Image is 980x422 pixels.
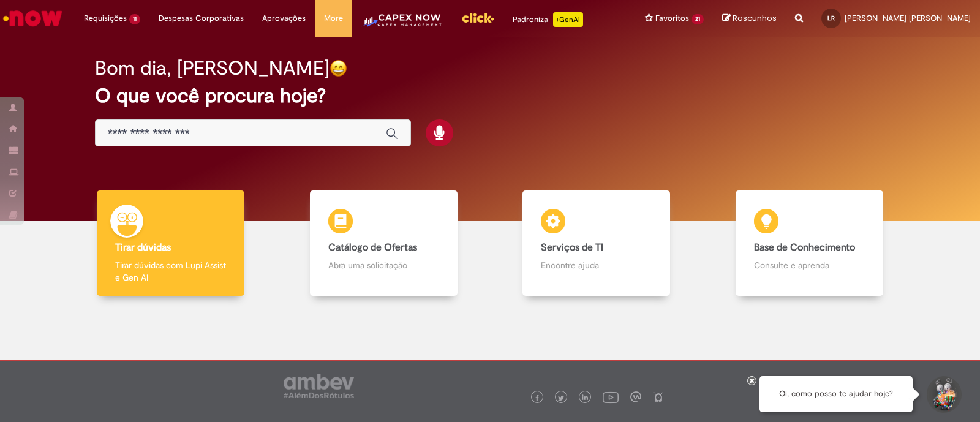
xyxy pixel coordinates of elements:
[324,12,343,24] span: More
[461,9,494,27] img: click_logo_yellow_360x200.png
[603,389,619,405] img: logo_footer_youtube.png
[582,394,588,402] img: logo_footer_linkedin.png
[284,374,354,398] img: logo_footer_ambev_rotulo_gray.png
[262,12,306,24] span: Aprovações
[759,376,913,412] div: Oi, como posso te ajudar hoje?
[653,391,664,402] img: logo_footer_naosei.png
[84,12,127,24] span: Requisições
[95,58,330,79] h2: Bom dia, [PERSON_NAME]
[64,190,277,296] a: Tirar dúvidas Tirar dúvidas com Lupi Assist e Gen Ai
[361,12,443,37] img: CapexLogo5.png
[733,12,777,24] span: Rascunhos
[541,241,603,254] b: Serviços de TI
[655,12,689,24] span: Favoritos
[722,13,777,24] a: Rascunhos
[513,12,583,27] div: Padroniza
[827,14,835,22] span: LR
[330,59,347,77] img: happy-face.png
[541,259,652,271] p: Encontre ajuda
[703,190,916,296] a: Base de Conhecimento Consulte e aprenda
[754,259,865,271] p: Consulte e aprenda
[277,190,491,296] a: Catálogo de Ofertas Abra uma solicitação
[490,190,703,296] a: Serviços de TI Encontre ajuda
[95,85,885,107] h2: O que você procura hoje?
[534,395,540,401] img: logo_footer_facebook.png
[328,259,439,271] p: Abra uma solicitação
[845,13,971,23] span: [PERSON_NAME] [PERSON_NAME]
[558,395,564,401] img: logo_footer_twitter.png
[159,12,244,24] span: Despesas Corporativas
[1,6,64,31] img: ServiceNow
[328,241,417,254] b: Catálogo de Ofertas
[692,14,704,24] span: 21
[630,391,641,402] img: logo_footer_workplace.png
[115,259,226,284] p: Tirar dúvidas com Lupi Assist e Gen Ai
[553,12,583,27] p: +GenAi
[925,376,962,413] button: Iniciar Conversa de Suporte
[129,14,140,24] span: 11
[754,241,855,254] b: Base de Conhecimento
[115,241,171,254] b: Tirar dúvidas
